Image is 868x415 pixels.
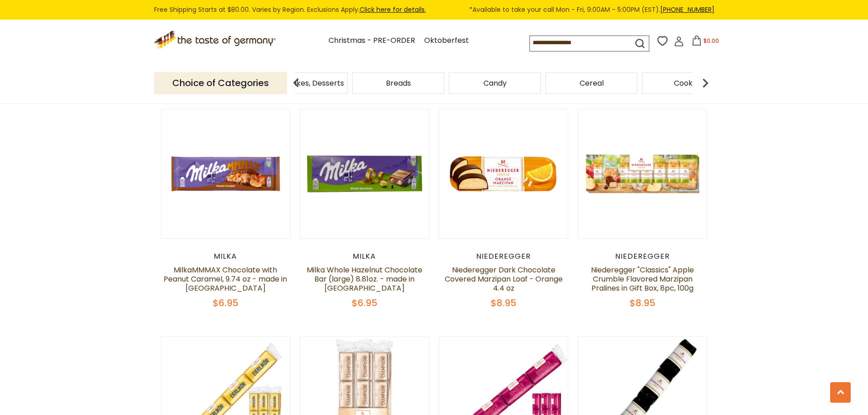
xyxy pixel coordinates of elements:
img: next arrow [696,74,714,92]
a: Niederegger Dark Chocolate Covered Marzipan Loaf - Orange 4.4 oz [445,265,563,293]
a: Cereal [580,80,604,87]
span: $6.95 [352,297,377,309]
img: Niederegger Dark Chocolate Covered Marzipan Loaf - Orange 4.4 oz [439,109,568,238]
a: Milka Whole Hazelnut Chocolate Bar (large) 8.81oz. - made in [GEOGRAPHIC_DATA] [307,265,422,293]
a: MilkaMMMAX Chocolate with Peanut Caramel, 9.74 oz - made in [GEOGRAPHIC_DATA] [164,265,287,293]
a: Niederegger "Classics" Apple Crumble Flavored Marzipan Pralines in Gift Box, 8pc, 100g [591,265,694,293]
a: Candy [483,80,507,87]
span: *Available to take your call Mon - Fri, 9:00AM - 5:00PM (EST). [469,5,714,15]
p: Choice of Categories [154,72,287,94]
div: Niederegger [439,252,569,261]
button: $0.00 [686,36,724,49]
a: Cookies [674,80,702,87]
img: Niederegger "Classics" Apple Crumble Flavored Marzipan Pralines in Gift Box, 8pc, 100g [578,109,707,238]
a: Breads [386,80,411,87]
span: $8.95 [630,297,655,309]
div: Milka [300,252,430,261]
img: previous arrow [287,74,305,92]
span: $6.95 [213,297,238,309]
span: $8.95 [491,297,516,309]
span: $0.00 [704,37,719,45]
a: [PHONE_NUMBER] [660,5,714,14]
div: Free Shipping Starts at $80.00. Varies by Region. Exclusions Apply. [154,5,714,15]
div: Niederegger [578,252,708,261]
a: Oktoberfest [424,35,469,47]
div: Milka [161,252,291,261]
a: Christmas - PRE-ORDER [329,35,415,47]
img: MilkaMMMAX Chocolate with Peanut Caramel, 9.74 oz - made in Austria [161,109,290,238]
a: Click here for details. [360,5,426,14]
img: Milka Whole Hazelnut Chocolate Bar (large) 8.81oz. - made in Austria [300,109,429,238]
